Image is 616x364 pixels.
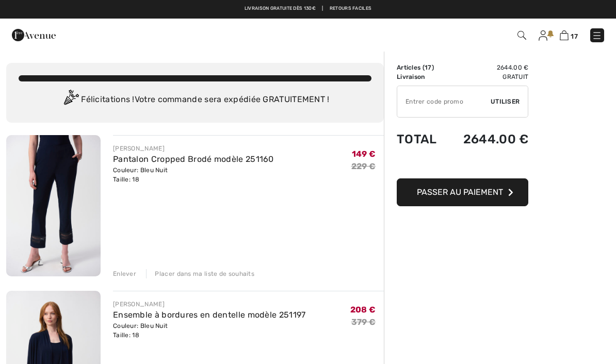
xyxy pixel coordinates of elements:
[113,310,306,320] a: Ensemble à bordures en dentelle modèle 251197
[146,269,254,278] div: Placer dans ma liste de souhaits
[397,86,491,117] input: Code promo
[350,305,376,315] span: 208 €
[330,5,372,12] a: Retours faciles
[322,5,323,12] span: |
[113,144,274,153] div: [PERSON_NAME]
[571,32,578,40] span: 17
[351,317,376,327] s: 379 €
[447,122,528,157] td: 2644.00 €
[397,122,447,157] td: Total
[12,25,56,45] img: 1ère Avenue
[6,135,101,276] img: Pantalon Cropped Brodé modèle 251160
[113,166,274,184] div: Couleur: Bleu Nuit Taille: 18
[397,157,528,175] iframe: PayPal
[113,154,274,164] a: Pantalon Cropped Brodé modèle 251160
[560,29,578,41] a: 17
[397,72,447,81] td: Livraison
[60,90,81,110] img: Congratulation2.svg
[113,300,306,309] div: [PERSON_NAME]
[517,31,526,40] img: Recherche
[592,30,602,41] img: Menu
[397,63,447,72] td: Articles ( )
[19,90,371,110] div: Félicitations ! Votre commande sera expédiée GRATUITEMENT !
[425,64,432,71] span: 17
[417,187,503,197] span: Passer au paiement
[491,97,520,106] span: Utiliser
[539,30,547,41] img: Mes infos
[12,29,56,39] a: 1ère Avenue
[113,321,306,340] div: Couleur: Bleu Nuit Taille: 18
[352,149,376,159] span: 149 €
[245,5,316,12] a: Livraison gratuite dès 130€
[113,269,136,278] div: Enlever
[397,178,528,206] button: Passer au paiement
[447,63,528,72] td: 2644.00 €
[447,72,528,81] td: Gratuit
[560,30,569,40] img: Panier d'achat
[351,161,376,171] s: 229 €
